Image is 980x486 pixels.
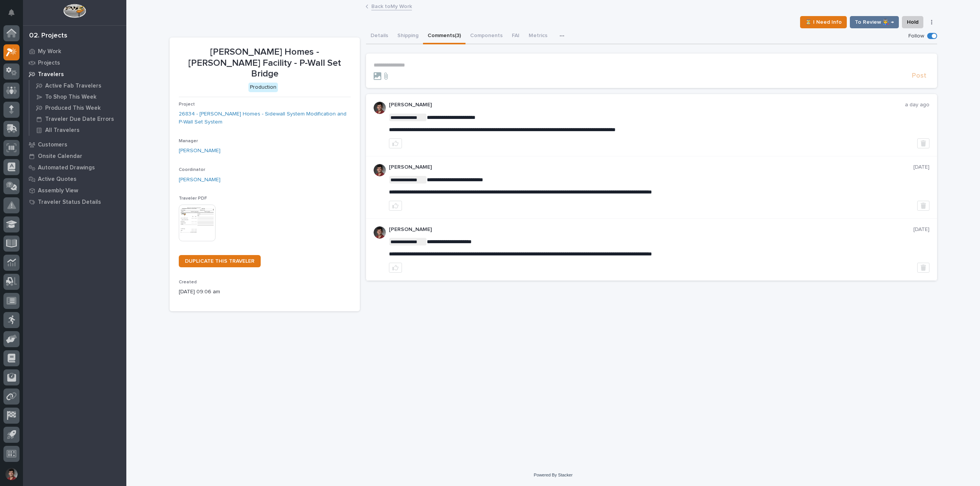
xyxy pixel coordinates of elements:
p: My Work [38,48,61,55]
a: Customers [23,139,126,150]
div: Notifications [10,9,20,21]
p: Active Quotes [38,176,77,183]
button: Metrics [524,28,552,44]
span: Traveler PDF [179,196,207,201]
a: Traveler Due Date Errors [29,114,126,124]
a: Produced This Week [29,102,126,113]
button: ⏳ I Need Info [800,16,847,28]
p: [DATE] [913,226,929,233]
p: Traveler Due Date Errors [45,116,114,123]
p: Customers [38,141,67,148]
span: Coordinator [179,167,205,172]
button: like this post [389,201,402,211]
span: Created [179,280,197,284]
a: My Work [23,46,126,57]
p: Produced This Week [45,105,101,112]
p: Onsite Calendar [38,153,82,160]
span: Hold [907,18,918,27]
a: Traveler Status Details [23,196,126,208]
a: Powered By Stacker [534,473,572,477]
button: users-avatar [3,466,20,482]
span: To Review 👨‍🏭 → [855,18,894,27]
div: 02. Projects [29,32,67,40]
button: Delete post [917,201,929,211]
button: Hold [902,16,923,28]
p: [PERSON_NAME] Homes - [PERSON_NAME] Facility - P-Wall Set Bridge [179,47,351,80]
a: Onsite Calendar [23,150,126,162]
p: [DATE] 09:06 am [179,288,351,296]
p: To Shop This Week [45,94,96,101]
a: DUPLICATE THIS TRAVELER [179,255,261,267]
p: [PERSON_NAME] [389,226,913,233]
p: All Travelers [45,127,80,134]
a: All Travelers [29,125,126,135]
a: To Shop This Week [29,91,126,102]
button: like this post [389,138,402,148]
span: Manager [179,139,198,143]
span: DUPLICATE THIS TRAVELER [185,258,255,264]
a: Back toMy Work [371,2,412,10]
button: Shipping [393,28,423,44]
span: Project [179,102,195,107]
p: Automated Drawings [38,164,95,171]
button: Post [909,72,929,80]
a: Travelers [23,68,126,80]
a: Projects [23,57,126,68]
p: [PERSON_NAME] [389,164,913,171]
p: Follow [908,33,924,39]
p: Traveler Status Details [38,199,101,206]
a: [PERSON_NAME] [179,147,220,155]
img: ROij9lOReuV7WqYxWfnW [374,164,386,176]
p: Active Fab Travelers [45,83,101,89]
button: Delete post [917,138,929,148]
p: Assembly View [38,187,78,194]
img: ROij9lOReuV7WqYxWfnW [374,226,386,239]
button: Notifications [3,5,20,21]
button: Delete post [917,263,929,273]
a: [PERSON_NAME] [179,176,220,184]
a: Active Fab Travelers [29,80,126,91]
a: Active Quotes [23,173,126,185]
button: Details [366,28,393,44]
button: like this post [389,263,402,273]
p: [PERSON_NAME] [389,102,905,108]
button: Comments (3) [423,28,465,44]
span: Post [912,72,926,80]
p: a day ago [905,102,929,108]
a: 26834 - [PERSON_NAME] Homes - Sidewall System Modification and P-Wall Set System [179,110,351,126]
p: Projects [38,60,60,67]
button: Components [465,28,507,44]
a: Automated Drawings [23,162,126,173]
span: ⏳ I Need Info [805,18,842,27]
p: [DATE] [913,164,929,171]
p: Travelers [38,71,64,78]
img: ROij9lOReuV7WqYxWfnW [374,102,386,114]
div: Production [248,83,278,92]
button: FAI [507,28,524,44]
button: To Review 👨‍🏭 → [850,16,899,28]
a: Assembly View [23,185,126,196]
img: Workspace Logo [63,4,86,18]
